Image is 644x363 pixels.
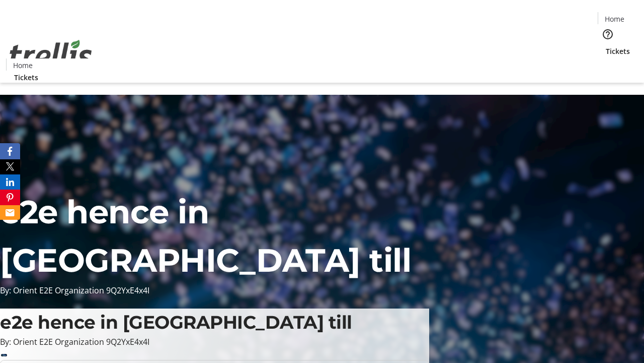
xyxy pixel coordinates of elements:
a: Tickets [6,72,46,83]
button: Cart [598,56,618,77]
a: Tickets [598,46,638,56]
button: Help [598,24,618,44]
span: Tickets [14,72,38,83]
span: Tickets [606,46,630,56]
span: Home [605,14,624,24]
a: Home [7,60,39,71]
a: Home [598,14,630,24]
img: Orient E2E Organization 9Q2YxE4x4I's Logo [6,29,96,79]
span: Home [13,60,33,71]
